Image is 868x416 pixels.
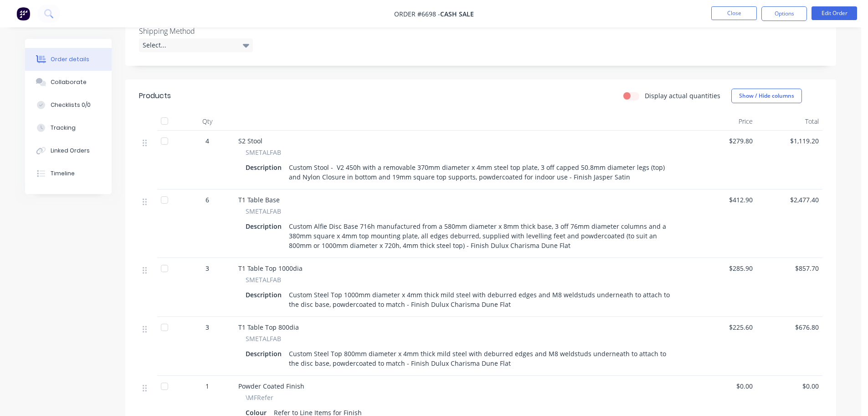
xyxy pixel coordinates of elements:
span: SMETALFAB [246,334,281,343]
span: $279.80 [694,136,753,146]
span: 6 [205,195,209,205]
span: 3 [205,322,209,332]
div: Description [246,220,285,233]
div: Qty [180,112,235,131]
div: Tracking [51,124,76,132]
span: $0.00 [694,381,753,391]
span: Powder Coated Finish [238,382,304,390]
button: Collaborate [25,71,112,94]
button: Edit Order [812,6,857,20]
span: 3 [205,263,209,273]
span: SMETALFAB [246,206,281,216]
span: $2,477.40 [760,195,819,205]
span: $676.80 [760,322,819,332]
button: Show / Hide columns [731,89,802,103]
button: Close [711,6,757,20]
span: $225.60 [694,322,753,332]
span: SMETALFAB [246,275,281,284]
button: Linked Orders [25,139,112,162]
span: \MFRefer [246,393,273,402]
span: SMETALFAB [246,147,281,157]
div: Order details [51,55,89,63]
label: Display actual quantities [645,91,720,100]
img: Factory [16,7,30,21]
span: 4 [205,136,209,146]
span: $1,119.20 [760,136,819,146]
span: $0.00 [760,381,819,391]
div: Price [690,112,756,131]
div: Products [139,90,171,101]
span: S2 Stool [238,137,262,145]
div: Description [246,347,285,360]
div: Description [246,288,285,301]
div: Timeline [51,169,75,178]
span: T1 Table Base [238,195,280,204]
div: Collaborate [51,78,87,86]
div: Checklists 0/0 [51,101,91,109]
span: Cash Sale [440,10,474,18]
span: $412.90 [694,195,753,205]
label: Shipping Method [139,26,253,37]
div: Custom Steel Top 800mm diameter x 4mm thick mild steel with deburred edges and M8 weldstuds under... [285,347,679,370]
span: Order #6698 - [394,10,440,18]
div: Description [246,161,285,174]
div: Custom Alfie Disc Base 716h manufactured from a 580mm diameter x 8mm thick base, 3 off 76mm diame... [285,220,679,252]
span: T1 Table Top 1000dia [238,264,303,273]
button: Checklists 0/0 [25,94,112,116]
button: Options [761,6,807,21]
button: Order details [25,48,112,71]
span: 1 [205,381,209,391]
div: Custom Stool - V2 450h with a removable 370mm diameter x 4mm steel top plate, 3 off capped 50.8mm... [285,161,679,184]
div: Total [756,112,822,131]
div: Select... [139,38,253,52]
div: Linked Orders [51,147,90,155]
span: $857.70 [760,263,819,273]
button: Tracking [25,116,112,139]
div: Custom Steel Top 1000mm diameter x 4mm thick mild steel with deburred edges and M8 weldstuds unde... [285,288,679,311]
span: T1 Table Top 800dia [238,323,299,332]
button: Timeline [25,162,112,185]
span: $285.90 [694,263,753,273]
